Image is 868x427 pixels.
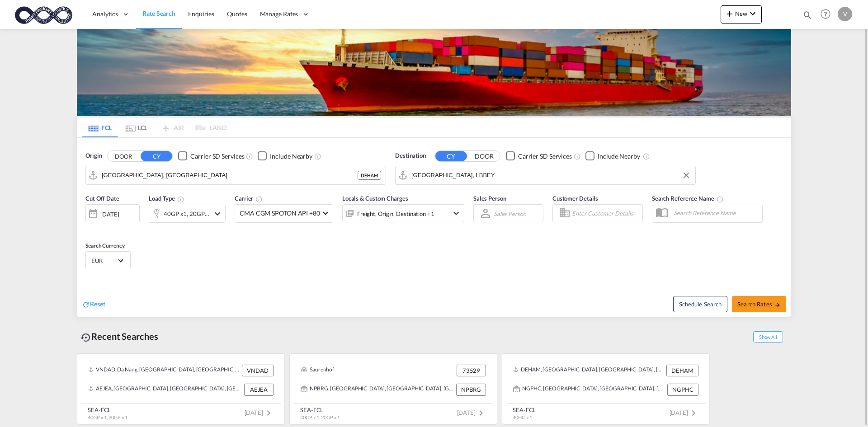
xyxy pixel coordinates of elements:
span: Search Reference Name [652,195,724,202]
recent-search-card: DEHAM, [GEOGRAPHIC_DATA], [GEOGRAPHIC_DATA], [GEOGRAPHIC_DATA], [GEOGRAPHIC_DATA] DEHAMNGPHC, [GE... [502,353,710,425]
div: Saurenhof [301,365,334,376]
div: Carrier SD Services [518,152,572,161]
div: [DATE] [85,204,140,223]
span: Origin [85,151,102,160]
div: V [838,7,852,21]
button: Clear Input [679,169,693,182]
span: 40HC x 1 [513,414,532,420]
div: 73529 [457,365,486,376]
md-icon: icon-chevron-right [476,408,486,418]
img: c818b980817911efbdc1a76df449e905.png [14,4,75,24]
md-icon: icon-chevron-right [263,408,274,418]
md-icon: The selected Trucker/Carrierwill be displayed in the rate results If the rates are from another f... [255,196,263,203]
div: SEA-FCL [513,406,536,414]
span: 40GP x 1, 20GP x 1 [88,414,127,420]
span: Quotes [227,10,247,18]
div: Carrier SD Services [190,152,244,161]
div: icon-magnify [802,10,812,23]
div: VNDAD [242,365,274,376]
md-icon: Your search will be saved by the below given name [717,196,724,203]
span: CMA CGM SPOTON API +80 [240,209,320,218]
span: Manage Rates [260,9,298,19]
md-icon: icon-chevron-down [747,8,758,19]
span: [DATE] [670,409,699,416]
span: Analytics [92,9,118,19]
div: icon-refreshReset [82,300,105,310]
md-select: Sales Person [493,207,527,220]
md-icon: Unchecked: Search for CY (Container Yard) services for all selected carriers.Checked : Search for... [246,153,253,160]
div: AEJEA [244,384,274,395]
md-input-container: Hamburg, DEHAM [86,166,386,184]
input: Search Reference Name [669,206,762,220]
div: DEHAM [358,171,381,180]
div: VNDAD, Da Nang, Viet Nam, South East Asia, Asia Pacific [88,365,240,376]
div: DEHAM [666,365,698,376]
md-icon: icon-chevron-down [451,208,462,219]
md-select: Select Currency: € EUREuro [90,254,126,267]
div: Include Nearby [598,152,640,161]
div: SEA-FCL [300,406,340,414]
md-checkbox: Checkbox No Ink [506,151,572,161]
div: Help [818,6,838,23]
md-icon: icon-backup-restore [80,332,91,343]
span: Search Currency [85,242,125,249]
span: [DATE] [245,409,274,416]
md-tab-item: LCL [118,117,154,137]
span: Reset [90,300,105,308]
span: Customer Details [552,195,598,202]
span: Rate Search [142,9,175,17]
recent-search-card: Saurenhof 73529NPBRG, [GEOGRAPHIC_DATA], [GEOGRAPHIC_DATA], [GEOGRAPHIC_DATA], [GEOGRAPHIC_DATA] ... [289,353,497,425]
span: Sales Person [473,195,506,202]
img: LCL+%26+FCL+BACKGROUND.png [77,11,791,116]
md-tab-item: FCL [82,117,118,137]
button: icon-plus 400-fgNewicon-chevron-down [721,5,762,23]
input: Search by Port [411,169,691,182]
div: Include Nearby [270,152,312,161]
div: AEJEA, Jebel Ali, United Arab Emirates, Middle East, Middle East [88,384,242,395]
span: EUR [91,257,117,265]
span: Help [818,6,833,22]
span: Search Rates [737,300,781,308]
button: DOOR [468,151,500,161]
div: NGPHC [667,384,698,395]
div: SEA-FCL [88,406,127,414]
span: Locals & Custom Charges [342,195,408,202]
div: Origin DOOR CY Checkbox No InkUnchecked: Search for CY (Container Yard) services for all selected... [77,138,791,317]
div: 40GP x1 20GP x1icon-chevron-down [149,205,226,223]
input: Enter Customer Details [572,206,640,220]
button: DOOR [108,151,139,161]
recent-search-card: VNDAD, Da Nang, [GEOGRAPHIC_DATA], [GEOGRAPHIC_DATA], [GEOGRAPHIC_DATA] VNDADAEJEA, [GEOGRAPHIC_D... [77,353,285,425]
span: Carrier [235,195,263,202]
div: Freight Origin Destination Factory Stuffingicon-chevron-down [342,204,464,222]
md-checkbox: Checkbox No Ink [258,151,312,161]
md-icon: icon-plus 400-fg [724,8,735,19]
md-pagination-wrapper: Use the left and right arrow keys to navigate between tabs [82,117,226,137]
span: 40GP x 1, 20GP x 1 [300,414,340,420]
div: DEHAM, Hamburg, Germany, Western Europe, Europe [513,365,664,376]
button: Search Ratesicon-arrow-right [732,296,786,312]
md-icon: icon-chevron-right [688,408,699,418]
div: NGPHC, Port Harcourt, Nigeria, Western Africa, Africa [513,384,665,395]
md-datepicker: Select [85,222,92,235]
button: Note: By default Schedule search will only considerorigin ports, destination ports and cut off da... [673,296,727,312]
md-icon: icon-magnify [802,10,812,20]
span: Load Type [149,195,184,202]
div: Recent Searches [77,326,162,347]
md-icon: icon-arrow-right [774,302,781,308]
div: Freight Origin Destination Factory Stuffing [357,207,434,220]
span: Cut Off Date [85,195,119,202]
md-input-container: Beirut, LBBEY [396,166,695,184]
md-icon: Unchecked: Ignores neighbouring ports when fetching rates.Checked : Includes neighbouring ports w... [314,153,321,160]
md-icon: icon-chevron-down [212,208,223,219]
md-icon: icon-information-outline [177,196,184,203]
md-checkbox: Checkbox No Ink [178,151,244,161]
div: [DATE] [100,210,119,218]
md-icon: icon-refresh [82,300,90,309]
input: Search by Port [102,169,358,182]
md-icon: Unchecked: Search for CY (Container Yard) services for all selected carriers.Checked : Search for... [574,153,581,160]
button: CY [141,151,172,161]
span: New [724,10,758,17]
span: [DATE] [457,409,486,416]
span: Enquiries [188,10,214,18]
